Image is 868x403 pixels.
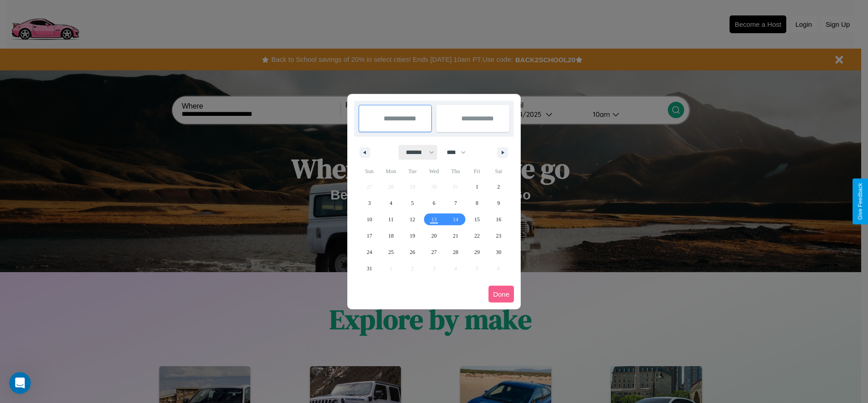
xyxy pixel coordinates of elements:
span: 26 [410,244,415,260]
span: Fri [466,164,488,179]
button: 12 [402,211,423,228]
button: 13 [423,211,444,228]
span: 6 [433,195,435,211]
iframe: Intercom live chat [9,372,31,394]
span: Tue [402,164,423,179]
button: 19 [402,228,423,244]
span: 4 [390,195,392,211]
span: 15 [474,211,480,228]
button: Done [488,286,514,303]
button: 18 [380,228,401,244]
span: 31 [367,260,372,277]
span: Mon [380,164,401,179]
span: 22 [474,228,480,244]
button: 24 [359,244,380,260]
button: 9 [488,195,509,211]
button: 23 [488,228,509,244]
span: 18 [388,228,394,244]
span: 23 [496,228,501,244]
span: 30 [496,244,501,260]
span: Wed [423,164,444,179]
button: 17 [359,228,380,244]
button: 25 [380,244,401,260]
button: 31 [359,260,380,277]
button: 20 [423,228,444,244]
span: 1 [476,179,478,195]
button: 14 [445,211,466,228]
span: 27 [431,244,437,260]
button: 6 [423,195,444,211]
span: 5 [411,195,414,211]
span: 13 [431,211,437,228]
span: 10 [367,211,372,228]
span: 17 [367,228,372,244]
button: 21 [445,228,466,244]
span: 24 [367,244,372,260]
button: 29 [466,244,488,260]
span: 9 [497,195,500,211]
button: 7 [445,195,466,211]
button: 1 [466,179,488,195]
button: 28 [445,244,466,260]
span: 29 [474,244,480,260]
button: 2 [488,179,509,195]
div: Give Feedback [857,183,863,220]
span: 2 [497,179,500,195]
button: 4 [380,195,401,211]
span: Sun [359,164,380,179]
span: Thu [445,164,466,179]
span: 7 [454,195,457,211]
button: 10 [359,211,380,228]
button: 15 [466,211,488,228]
span: 25 [388,244,394,260]
span: Sat [488,164,509,179]
span: 11 [388,211,394,228]
button: 27 [423,244,444,260]
button: 22 [466,228,488,244]
span: 12 [410,211,415,228]
span: 20 [431,228,437,244]
span: 21 [453,228,458,244]
button: 30 [488,244,509,260]
button: 11 [380,211,401,228]
span: 8 [476,195,478,211]
button: 16 [488,211,509,228]
span: 14 [453,211,458,228]
button: 8 [466,195,488,211]
span: 28 [453,244,458,260]
button: 3 [359,195,380,211]
span: 19 [410,228,415,244]
button: 26 [402,244,423,260]
span: 16 [496,211,501,228]
button: 5 [402,195,423,211]
span: 3 [368,195,371,211]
